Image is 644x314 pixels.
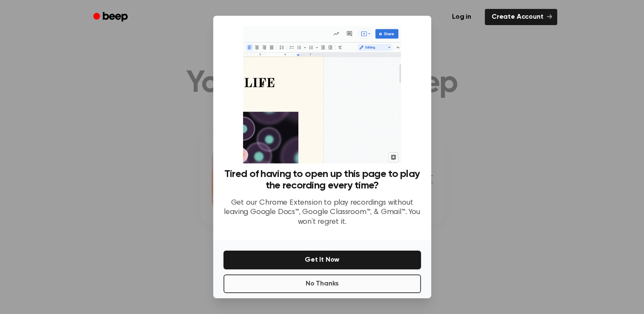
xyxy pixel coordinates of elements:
[243,26,401,163] img: Beep extension in action
[485,9,557,25] a: Create Account
[444,7,480,27] a: Log in
[223,274,421,293] button: No Thanks
[223,198,421,227] p: Get our Chrome Extension to play recordings without leaving Google Docs™, Google Classroom™, & Gm...
[87,9,135,26] a: Beep
[223,251,421,269] button: Get It Now
[223,168,421,191] h3: Tired of having to open up this page to play the recording every time?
